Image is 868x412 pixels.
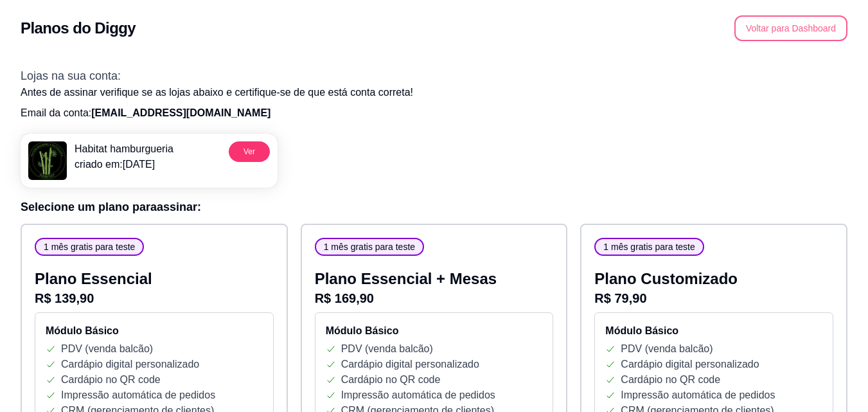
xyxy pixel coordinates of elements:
a: menu logoHabitat hamburgueriacriado em:[DATE]Ver [21,134,278,188]
p: PDV (venda balcão) [61,341,153,357]
p: Email da conta: [21,105,847,121]
p: Cardápio no QR code [341,372,441,388]
p: Plano Essencial + Mesas [315,269,554,289]
p: Antes de assinar verifique se as lojas abaixo e certifique-se de que está conta correta! [21,85,847,100]
button: Ver [229,141,270,162]
p: criado em: [DATE] [75,157,173,172]
p: Cardápio digital personalizado [341,357,479,372]
p: Cardápio digital personalizado [621,357,759,372]
p: PDV (venda balcão) [621,341,713,357]
span: [EMAIL_ADDRESS][DOMAIN_NAME] [91,107,270,118]
p: PDV (venda balcão) [341,341,433,357]
span: 1 mês gratis para teste [598,240,700,253]
a: Voltar para Dashboard [734,22,847,33]
h3: Lojas na sua conta: [21,67,847,85]
p: R$ 79,90 [594,289,833,307]
p: R$ 169,90 [315,289,554,307]
p: Cardápio no QR code [61,372,161,388]
span: 1 mês gratis para teste [319,240,420,253]
p: Cardápio digital personalizado [61,357,199,372]
p: Habitat hamburgueria [75,141,173,157]
p: Plano Essencial [35,269,274,289]
h2: Planos do Diggy [21,18,136,39]
h4: Módulo Básico [326,323,543,339]
p: Cardápio no QR code [621,372,720,388]
p: Impressão automática de pedidos [621,388,775,403]
p: Impressão automática de pedidos [341,388,495,403]
p: Impressão automática de pedidos [61,388,215,403]
h3: Selecione um plano para assinar : [21,198,847,216]
button: Voltar para Dashboard [734,15,847,41]
span: 1 mês gratis para teste [39,240,140,253]
h4: Módulo Básico [46,323,263,339]
h4: Módulo Básico [605,323,822,339]
p: Plano Customizado [594,269,833,289]
img: menu logo [28,141,67,180]
p: R$ 139,90 [35,289,274,307]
